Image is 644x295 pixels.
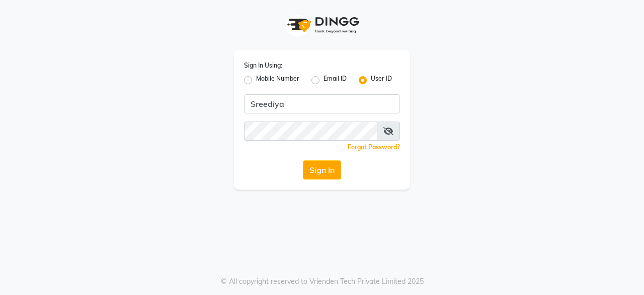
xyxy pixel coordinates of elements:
[244,122,377,141] input: Username
[244,61,282,70] label: Sign In Using:
[244,94,400,113] input: Username
[303,160,341,180] button: Sign In
[324,74,347,86] label: Email ID
[282,10,362,40] img: logo1.svg
[256,74,299,86] label: Mobile Number
[371,74,392,86] label: User ID
[348,143,400,151] a: Forgot Password?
